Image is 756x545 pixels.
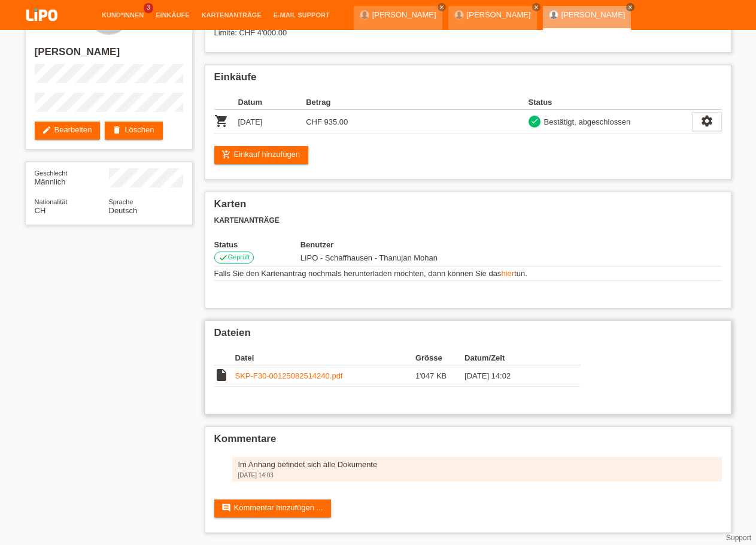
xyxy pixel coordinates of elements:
span: Sprache [109,198,133,205]
i: close [533,4,539,10]
a: SKP-F30-00125082514240.pdf [235,371,343,380]
i: delete [112,125,122,135]
h2: Karten [214,198,722,216]
th: Datum [238,95,306,110]
a: [PERSON_NAME] [372,10,436,19]
td: 1'047 KB [415,365,464,387]
span: Schweiz [35,206,46,215]
i: check [218,253,228,262]
span: Deutsch [109,206,138,215]
th: Grösse [415,351,464,365]
h2: Dateien [214,327,722,345]
th: Status [529,95,692,110]
td: Falls Sie den Kartenantrag nochmals herunterladen möchten, dann können Sie das tun. [214,267,722,281]
a: hier [501,269,514,278]
a: Kartenanträge [196,11,268,19]
td: CHF 935.00 [306,110,374,134]
a: add_shopping_cartEinkauf hinzufügen [214,146,309,164]
h2: Einkäufe [214,71,722,89]
th: Datei [235,351,415,365]
i: edit [42,125,51,135]
a: Support [726,534,751,542]
div: Im Anhang befindet sich alle Dokumente [238,460,716,469]
span: Geschlecht [35,169,68,177]
h2: Kommentare [214,433,722,451]
a: [PERSON_NAME] [561,10,626,19]
th: Datum/Zeit [464,351,563,365]
i: close [439,4,445,10]
i: comment [221,503,231,513]
div: Bestätigt, abgeschlossen [541,116,631,128]
i: POSP00026599 [214,114,229,128]
td: [DATE] 14:02 [464,365,563,387]
a: LIPO pay [12,25,72,34]
a: [PERSON_NAME] [467,10,531,19]
th: Benutzer [300,240,503,249]
i: add_shopping_cart [221,150,231,159]
span: Geprüft [228,253,250,261]
h2: [PERSON_NAME] [35,46,183,64]
a: close [626,3,634,11]
a: E-Mail Support [268,11,336,19]
i: check [530,117,539,125]
a: editBearbeiten [35,122,101,140]
span: 3 [144,3,153,13]
td: [DATE] [238,110,306,134]
a: commentKommentar hinzufügen ... [214,499,332,517]
a: Einkäufe [150,11,195,19]
span: 26.08.2025 [300,253,438,262]
div: Männlich [35,168,109,186]
a: Kund*innen [96,11,150,19]
a: close [532,3,541,11]
th: Status [214,240,300,249]
a: close [438,3,446,11]
i: insert_drive_file [214,368,229,382]
div: [DATE] 14:03 [238,472,716,479]
th: Betrag [306,95,374,110]
span: Nationalität [35,198,68,205]
a: deleteLöschen [105,122,162,140]
i: settings [700,114,714,128]
h3: Kartenanträge [214,216,722,225]
i: close [627,4,633,10]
